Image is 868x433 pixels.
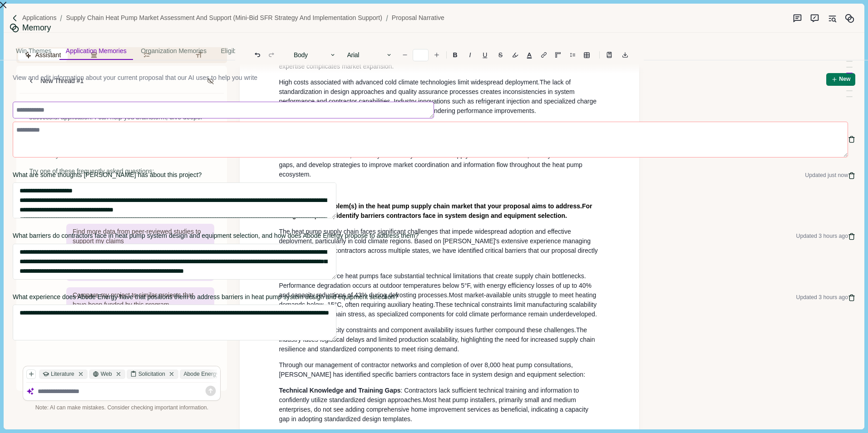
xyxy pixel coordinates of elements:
[603,49,616,61] button: Line height
[453,52,458,58] b: B
[796,232,848,241] span: Updated 3 hours ago
[13,73,257,86] span: View and edit information about your current proposal that our AI uses to help you write
[483,52,487,58] u: U
[10,43,58,60] div: Win Themes
[13,231,794,242] span: What barriers do contractors face in heat pump system design and equipment selection, and how doe...
[265,49,278,61] button: Redo
[13,292,794,303] span: What experience does Abode Energy have that positions them to address barriers in heat pump syste...
[796,294,848,302] span: Updated 3 hours ago
[430,49,443,61] button: Increase font size
[13,170,804,181] span: What are some thoughts [PERSON_NAME] has about this project?
[538,49,550,61] button: Line height
[552,49,564,61] button: Adjust margins
[580,49,593,61] button: Line height
[399,49,411,61] button: Decrease font size
[566,49,579,61] button: Line height
[214,43,293,60] div: Eligibility Questionnaire
[619,49,631,61] button: Export to docx
[134,43,213,60] div: Organization Memories
[22,22,51,34] div: Memory
[498,52,503,58] s: S
[469,52,471,58] i: I
[826,73,855,86] button: New
[251,49,264,61] button: Undo
[59,43,133,60] div: Application Memories
[805,172,848,180] span: Updated just now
